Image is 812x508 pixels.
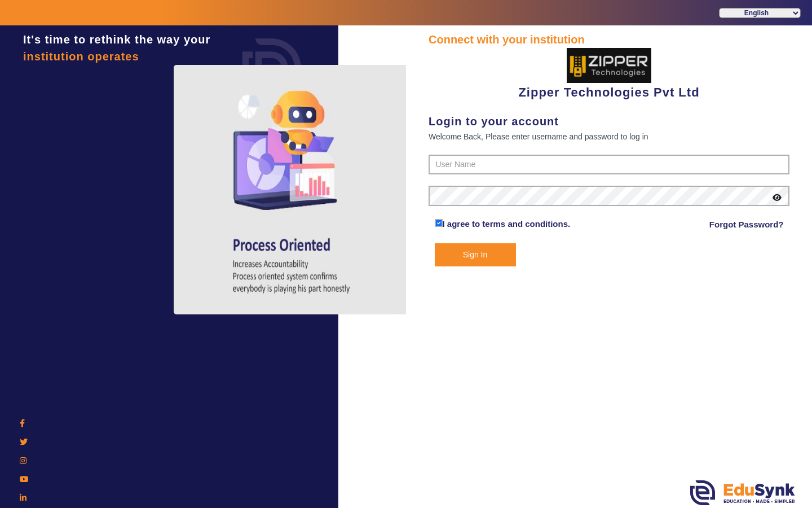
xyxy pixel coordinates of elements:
[567,48,651,83] img: 36227e3f-cbf6-4043-b8fc-b5c5f2957d0a
[174,65,411,314] img: login4.png
[435,243,516,266] button: Sign In
[23,33,210,46] span: It's time to rethink the way your
[429,31,789,48] div: Connect with your institution
[443,219,571,229] a: I agree to terms and conditions.
[429,113,789,130] div: Login to your account
[230,25,314,110] img: login.png
[23,50,139,63] span: institution operates
[429,48,789,102] div: Zipper Technologies Pvt Ltd
[429,130,789,143] div: Welcome Back, Please enter username and password to log in
[709,218,784,231] a: Forgot Password?
[429,155,789,175] input: User Name
[690,480,795,505] img: edusynk.png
